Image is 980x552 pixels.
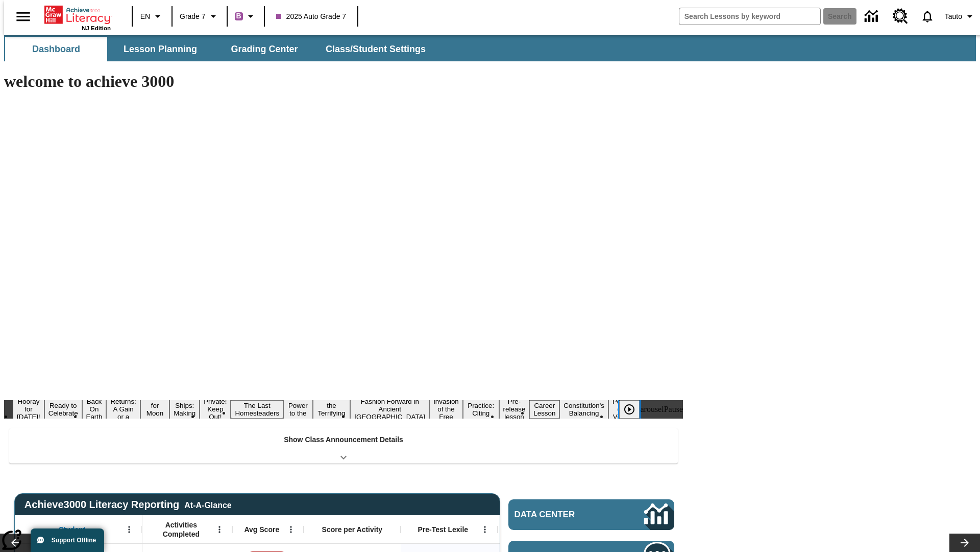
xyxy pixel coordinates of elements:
div: Home [44,4,111,31]
button: Open Menu [283,522,299,537]
button: Open Menu [477,522,493,537]
button: Slide 2 Get Ready to Celebrate Juneteenth! [44,393,82,426]
button: Profile/Settings [941,7,980,26]
div: heroCarouselPause [620,405,683,414]
button: Slide 6 Cruise Ships: Making Waves [169,393,200,426]
button: Slide 17 Point of View [608,396,632,422]
span: Data Center [514,510,610,520]
span: Student [59,525,85,534]
div: SubNavbar [4,37,435,61]
button: Slide 13 Mixed Practice: Citing Evidence [463,393,499,426]
button: Grade: Grade 7, Select a grade [176,7,224,26]
button: Open side menu [8,2,38,32]
span: Support Offline [52,537,96,544]
button: Slide 14 Pre-release lesson [499,396,530,422]
button: Play [619,400,640,419]
span: Pre-Test Lexile [418,525,469,534]
span: EN [140,11,150,22]
span: Achieve3000 Literacy Reporting [24,499,232,511]
button: Slide 10 Attack of the Terrifying Tomatoes [313,393,351,426]
button: Boost Class color is purple. Change class color [231,7,261,26]
button: Slide 12 The Invasion of the Free CD [429,388,463,430]
button: Slide 9 Solar Power to the People [283,393,313,426]
h1: welcome to achieve 3000 [4,72,683,91]
body: Maximum 600 characters Press Escape to exit toolbar Press Alt + F10 to reach toolbar [4,8,149,17]
span: B [236,10,241,22]
button: Slide 7 Private! Keep Out! [200,396,231,422]
a: Notifications [914,3,941,30]
div: Show Class Announcement Details [9,428,678,464]
button: Slide 3 Back On Earth [82,396,107,422]
button: Grading Center [213,37,315,61]
div: SubNavbar [4,35,976,61]
a: Resource Center, Will open in new tab [887,3,914,30]
span: Score per Activity [322,525,383,534]
button: Lesson carousel, Next [949,534,980,552]
a: Home [44,5,111,25]
span: 2025 Auto Grade 7 [276,11,347,22]
span: Tauto [945,11,962,22]
span: NJ Edition [82,25,111,31]
button: Slide 16 The Constitution's Balancing Act [559,393,608,426]
button: Slide 4 Free Returns: A Gain or a Drain? [106,388,140,430]
button: Language: EN, Select a language [136,7,168,26]
span: Grade 7 [180,11,206,22]
div: At-A-Glance [184,499,231,510]
span: Avg Score [244,525,279,534]
button: Open Menu [121,522,137,537]
button: Lesson Planning [109,37,211,61]
a: Data Center [508,499,674,530]
button: Open Menu [212,522,227,537]
button: Dashboard [5,37,107,61]
a: Data Center [859,3,887,31]
button: Support Offline [31,528,104,552]
p: Show Class Announcement Details [284,434,403,445]
button: Slide 15 Career Lesson [529,400,559,419]
button: Slide 1 Hooray for Constitution Day! [13,396,44,422]
div: Play [619,400,650,419]
span: Activities Completed [148,520,215,539]
input: search field [679,8,820,25]
button: Slide 11 Fashion Forward in Ancient Rome [350,396,429,422]
button: Class/Student Settings [317,37,434,61]
button: Slide 8 The Last Homesteaders [231,400,283,419]
button: Slide 5 Time for Moon Rules? [140,393,169,426]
